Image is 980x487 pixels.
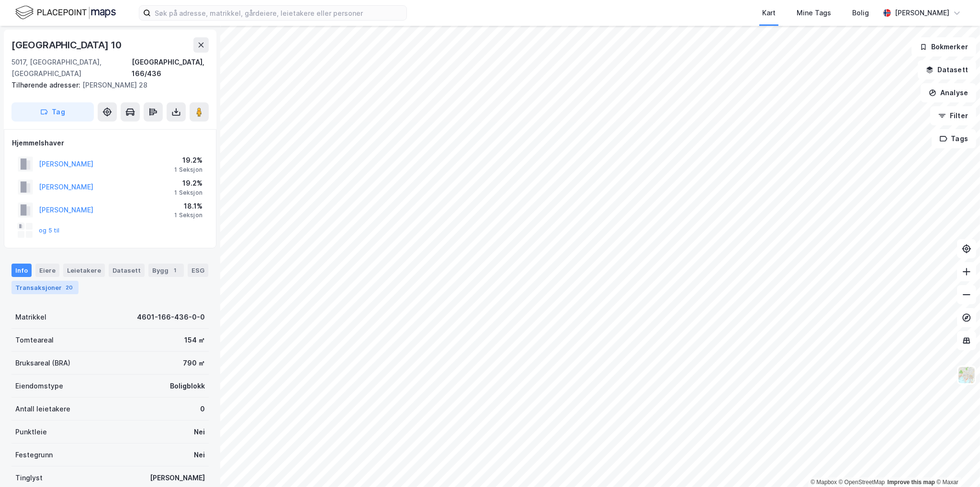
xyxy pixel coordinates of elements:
[151,6,406,20] input: Søk på adresse, matrikkel, gårdeiere, leietakere eller personer
[11,56,132,79] div: 5017, [GEOGRAPHIC_DATA], [GEOGRAPHIC_DATA]
[200,403,205,415] div: 0
[15,380,63,392] div: Eiendomstype
[15,426,47,438] div: Punktleie
[921,83,976,102] button: Analyse
[174,211,203,219] div: 1 Seksjon
[174,166,203,174] div: 1 Seksjon
[930,106,976,125] button: Filter
[839,479,885,486] a: OpenStreetMap
[957,366,976,384] img: Z
[170,380,205,392] div: Boligblokk
[852,7,869,19] div: Bolig
[148,264,184,277] div: Bygg
[11,281,79,294] div: Transaksjoner
[11,79,201,91] div: [PERSON_NAME] 28
[932,441,980,487] iframe: Chat Widget
[888,479,935,486] a: Improve this map
[762,7,776,19] div: Kart
[63,264,105,277] div: Leietakere
[15,472,43,484] div: Tinglyst
[797,7,831,19] div: Mine Tags
[194,426,205,438] div: Nei
[912,37,976,56] button: Bokmerker
[15,334,54,346] div: Tomteareal
[932,129,976,148] button: Tags
[184,334,205,346] div: 154 ㎡
[15,357,70,369] div: Bruksareal (BRA)
[188,264,208,277] div: ESG
[183,357,205,369] div: 790 ㎡
[11,81,82,89] span: Tilhørende adresser:
[15,4,116,21] img: logo.f888ab2527a4732fd821a326f86c7f29.svg
[174,189,203,197] div: 1 Seksjon
[895,7,949,19] div: [PERSON_NAME]
[137,311,205,323] div: 4601-166-436-0-0
[150,472,205,484] div: [PERSON_NAME]
[15,403,70,415] div: Antall leietakere
[174,200,203,212] div: 18.1%
[11,37,124,53] div: [GEOGRAPHIC_DATA] 10
[64,283,75,292] div: 20
[932,441,980,487] div: Kontrollprogram for chat
[12,137,208,149] div: Hjemmelshaver
[811,479,837,486] a: Mapbox
[194,449,205,461] div: Nei
[918,60,976,79] button: Datasett
[11,264,32,277] div: Info
[15,449,53,461] div: Festegrunn
[15,311,46,323] div: Matrikkel
[174,155,203,166] div: 19.2%
[109,264,145,277] div: Datasett
[174,177,203,189] div: 19.2%
[132,56,209,79] div: [GEOGRAPHIC_DATA], 166/436
[11,102,94,122] button: Tag
[170,266,180,275] div: 1
[35,264,59,277] div: Eiere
